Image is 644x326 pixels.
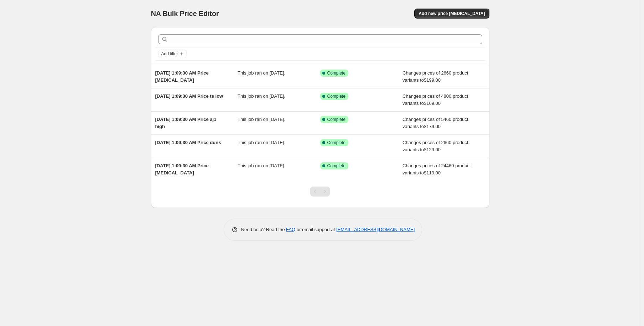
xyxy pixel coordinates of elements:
[238,163,285,168] span: This job ran on [DATE].
[155,117,217,129] span: [DATE] 1:09:30 AM Price aj1 high
[327,93,346,99] span: Complete
[241,227,286,232] span: Need help? Read the
[336,227,415,232] a: [EMAIL_ADDRESS][DOMAIN_NAME]
[155,163,209,175] span: [DATE] 1:09:30 AM Price [MEDICAL_DATA]
[158,50,187,58] button: Add filter
[151,10,219,17] span: NA Bulk Price Editor
[402,70,468,83] span: Changes prices of 2660 product variants to
[310,187,330,197] nav: Pagination
[327,117,346,122] span: Complete
[238,140,285,145] span: This job ran on [DATE].
[402,140,468,152] span: Changes prices of 2660 product variants to
[424,124,441,129] span: $179.00
[238,93,285,99] span: This job ran on [DATE].
[424,77,441,83] span: $199.00
[424,170,441,175] span: $119.00
[414,9,489,19] button: Add new price [MEDICAL_DATA]
[402,163,471,175] span: Changes prices of 24460 product variants to
[161,51,178,57] span: Add filter
[327,163,346,169] span: Complete
[295,227,336,232] span: or email support at
[424,147,441,152] span: $129.00
[327,70,346,76] span: Complete
[238,117,285,122] span: This job ran on [DATE].
[155,140,221,145] span: [DATE] 1:09:30 AM Price dunk
[286,227,295,232] a: FAQ
[155,70,209,83] span: [DATE] 1:09:30 AM Price [MEDICAL_DATA]
[238,70,285,76] span: This job ran on [DATE].
[419,11,485,16] span: Add new price [MEDICAL_DATA]
[327,140,346,146] span: Complete
[402,117,468,129] span: Changes prices of 5460 product variants to
[424,101,441,106] span: $169.00
[155,93,223,99] span: [DATE] 1:09:30 AM Price ts low
[402,93,468,106] span: Changes prices of 4800 product variants to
